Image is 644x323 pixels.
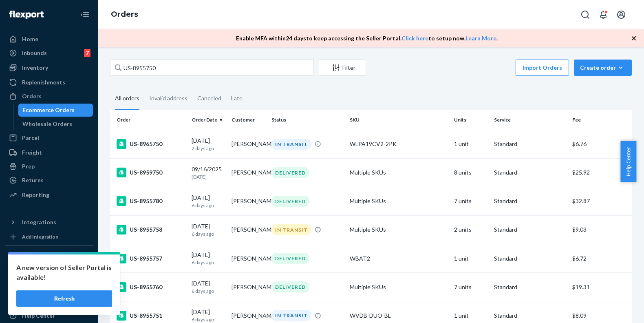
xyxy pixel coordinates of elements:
[16,263,112,282] p: A new version of Seller Portal is available!
[117,254,185,263] div: US-8955757
[232,116,265,123] div: Customer
[451,110,491,130] th: Units
[620,141,636,182] button: Help Center
[192,288,225,294] p: 6 days ago
[271,196,309,207] div: DELIVERED
[346,273,451,301] td: Multiple SKUs
[22,233,58,240] div: Add Integration
[350,140,448,148] div: WLPA19CV2-2PK
[569,158,632,187] td: $25.92
[569,273,632,301] td: $19.31
[228,130,268,158] td: [PERSON_NAME]
[580,64,626,72] div: Create order
[22,78,65,86] div: Replenishments
[494,254,566,263] p: Standard
[346,158,451,187] td: Multiple SKUs
[271,253,309,264] div: DELIVERED
[516,60,569,76] button: Import Orders
[22,176,44,184] div: Returns
[115,88,139,110] div: All orders
[268,110,346,130] th: Status
[271,167,309,178] div: DELIVERED
[5,295,93,308] a: Talk to Support
[228,215,268,244] td: [PERSON_NAME]
[9,11,44,19] img: Flexport logo
[494,197,566,205] p: Standard
[117,196,185,206] div: US-8955780
[192,194,225,209] div: [DATE]
[5,281,93,294] a: Settings
[22,191,49,199] div: Reporting
[18,104,93,117] a: Ecommerce Orders
[192,308,225,323] div: [DATE]
[77,7,93,23] button: Close Navigation
[451,158,491,187] td: 8 units
[5,188,93,201] a: Reporting
[613,7,629,23] button: Open account menu
[574,60,632,76] button: Create order
[22,106,75,114] div: Ecommerce Orders
[451,244,491,273] td: 1 unit
[451,273,491,301] td: 7 units
[569,130,632,158] td: $6.76
[22,49,47,57] div: Inbounds
[110,60,314,76] input: Search orders
[192,222,225,237] div: [DATE]
[350,312,448,320] div: WVDB-DUO-BL
[117,168,185,177] div: US-8959750
[577,7,593,23] button: Open Search Box
[111,10,138,19] a: Orders
[117,139,185,149] div: US-8965750
[188,110,228,130] th: Order Date
[494,283,566,291] p: Standard
[346,110,451,130] th: SKU
[192,165,225,180] div: 09/16/2025
[104,3,145,27] ol: breadcrumbs
[491,110,569,130] th: Service
[22,64,48,72] div: Inventory
[22,35,38,43] div: Home
[5,309,93,322] a: Help Center
[22,218,56,226] div: Integrations
[231,88,243,109] div: Late
[228,187,268,215] td: [PERSON_NAME]
[197,88,221,109] div: Canceled
[228,273,268,301] td: [PERSON_NAME]
[451,130,491,158] td: 1 unit
[271,139,311,150] div: IN TRANSIT
[117,311,185,321] div: US-8955751
[192,137,225,152] div: [DATE]
[451,187,491,215] td: 7 units
[22,312,55,320] div: Help Center
[228,158,268,187] td: [PERSON_NAME]
[192,251,225,266] div: [DATE]
[5,90,93,103] a: Orders
[465,35,496,42] a: Learn More
[5,76,93,89] a: Replenishments
[117,282,185,292] div: US-8955760
[18,117,93,131] a: Wholesale Orders
[569,244,632,273] td: $6.72
[569,110,632,130] th: Fee
[5,146,93,159] a: Freight
[236,34,498,42] p: Enable MFA within 24 days to keep accessing the Seller Portal. to setup now. .
[22,148,42,157] div: Freight
[192,279,225,294] div: [DATE]
[5,216,93,229] button: Integrations
[22,134,39,142] div: Parcel
[149,88,187,109] div: Invalid address
[401,35,428,42] a: Click here
[5,174,93,187] a: Returns
[192,316,225,323] p: 6 days ago
[595,7,611,23] button: Open notifications
[271,281,309,292] div: DELIVERED
[346,187,451,215] td: Multiple SKUs
[271,310,311,321] div: IN TRANSIT
[16,290,112,307] button: Refresh
[22,92,42,100] div: Orders
[192,230,225,237] p: 6 days ago
[84,49,90,57] div: 7
[569,215,632,244] td: $9.03
[319,64,366,72] div: Filter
